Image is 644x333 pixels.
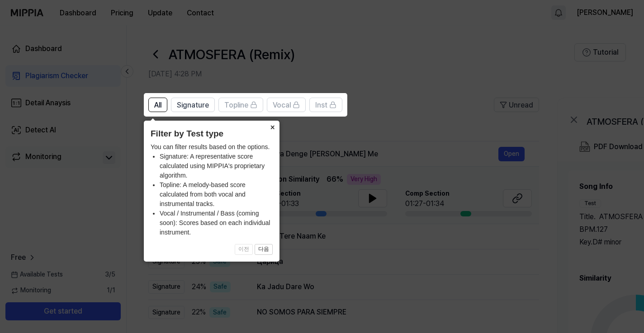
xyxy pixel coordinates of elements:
button: Signature [171,98,215,112]
li: Vocal / Instrumental / Bass (coming soon): Scores based on each individual instrument. [160,209,273,237]
button: Topline [218,98,263,112]
li: Topline: A melody-based score calculated from both vocal and instrumental tracks. [160,180,273,209]
span: Inst [315,100,327,111]
span: All [154,100,161,111]
div: You can filter results based on the options. [151,142,273,237]
button: All [148,98,167,112]
button: 다음 [255,244,273,255]
button: Inst [309,98,342,112]
button: Close [265,121,279,133]
span: Signature [177,100,209,111]
header: Filter by Test type [151,127,273,141]
button: Vocal [267,98,306,112]
span: Vocal [273,100,291,111]
li: Signature: A representative score calculated using MIPPIA's proprietary algorithm. [160,152,273,180]
span: Topline [224,100,248,111]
